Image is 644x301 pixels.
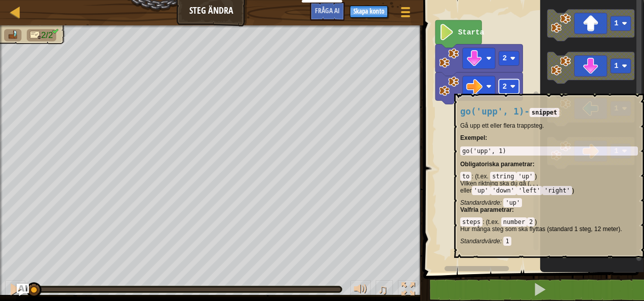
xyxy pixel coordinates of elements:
[393,2,418,26] button: Visa spelmeny
[498,218,501,225] span: .
[482,218,486,225] span: :
[460,161,533,168] span: Obligatoriska parametrar
[527,217,535,227] code: 2
[516,172,535,181] code: 'up'
[501,217,527,227] code: number
[460,225,638,233] p: Hur många steg som ska flyttas (standard 1 steg, 12 meter).
[460,106,524,117] span: go('upp', 1)
[460,180,538,194] font: Vilken riktning ska du gå (, , , eller
[460,134,485,141] span: Exempel
[471,173,475,180] span: :
[315,6,340,15] span: Fråga AI
[27,29,56,42] li: Only 2 lines of code
[350,6,388,18] button: Skapa konto
[472,186,491,195] code: 'up'
[512,206,514,213] span: :
[17,284,29,296] button: Fråga AI
[533,161,535,168] span: :
[502,54,507,62] text: 2
[460,238,500,245] span: Standardvärde
[503,198,522,207] code: 'up'
[490,172,516,181] code: string
[378,282,388,297] span: ♫
[477,173,487,180] span: t.ex
[488,218,498,225] span: t.ex
[500,238,504,245] span: :
[460,217,482,227] code: steps
[460,173,638,206] div: )
[460,218,638,245] div: )
[4,29,21,42] li: Go to the raft.
[471,173,490,180] font: (
[460,180,638,194] p: )
[376,280,393,301] button: ♫
[491,186,516,195] code: 'down'
[516,186,542,195] code: 'left'
[460,199,500,206] span: Standardvärde
[398,280,418,301] button: Toggle fullscreen
[462,147,636,155] div: go('upp', 1)
[460,122,638,129] p: Gå upp ett eller flera trappsteg.
[460,134,487,141] strong: :
[460,206,512,213] span: Valfria parametrar
[310,2,345,21] button: Fråga AI
[503,237,511,246] code: 1
[614,19,619,27] text: 1
[530,108,559,117] code: snippet
[500,199,504,206] span: :
[487,173,490,180] span: .
[41,30,53,40] span: 2/2
[460,172,471,181] code: to
[614,62,619,70] text: 1
[5,280,25,301] button: Ctrl + P: Pause
[482,218,501,225] font: (
[350,280,371,301] button: justera volymen
[460,107,638,117] h4: -
[458,28,484,36] text: Starta
[502,83,507,91] text: 2
[542,186,572,195] code: 'right'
